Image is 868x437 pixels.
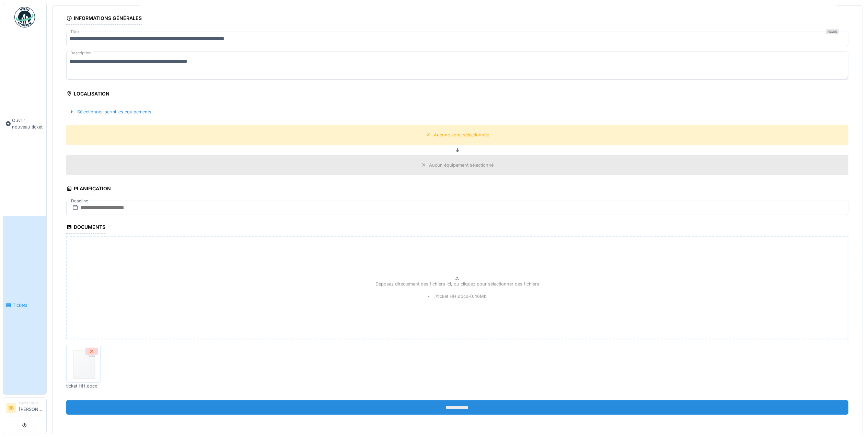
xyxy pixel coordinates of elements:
div: Localisation [66,89,109,100]
img: 84750757-fdcc6f00-afbb-11ea-908a-1074b026b06b.png [68,347,99,381]
label: Deadline [70,197,89,205]
a: Ouvrir nouveau ticket [3,31,46,216]
div: ticket HH.docx [66,383,101,389]
div: Documents [66,222,105,234]
div: Aucune zone sélectionnée [434,132,489,138]
div: Informations générales [66,13,142,25]
li: [PERSON_NAME] [19,401,44,415]
img: Badge_color-CXgf-gQk.svg [14,7,35,27]
label: Titre [69,29,80,35]
div: Planification [66,183,111,195]
div: Sélectionner parmi les équipements [66,107,154,116]
div: Aucun équipement sélectionné [429,162,494,168]
div: Requis [826,29,839,34]
li: ./ticket HH.docx - 0.46 Mb [428,293,487,300]
li: BB [6,403,16,413]
label: Description [69,49,93,57]
span: Tickets [13,302,44,309]
div: Demandeur [19,401,44,406]
a: BB Demandeur[PERSON_NAME] [6,401,44,417]
a: Tickets [3,216,46,394]
span: Ouvrir nouveau ticket [12,117,44,130]
p: Déposez directement des fichiers ici, ou cliquez pour sélectionner des fichiers [375,281,539,287]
